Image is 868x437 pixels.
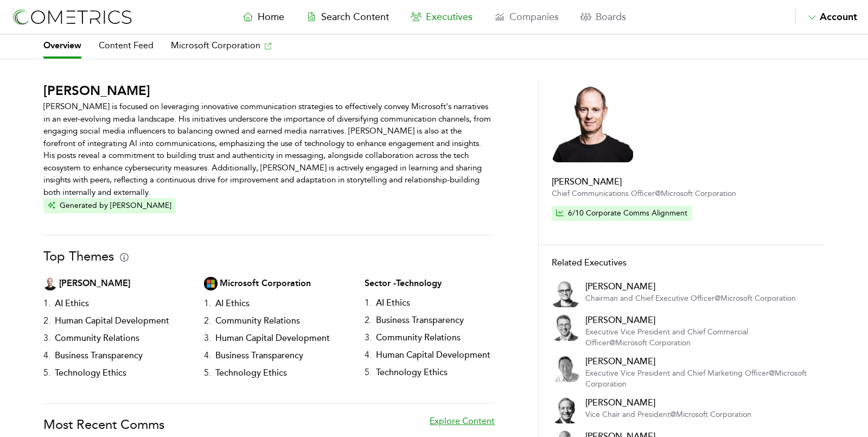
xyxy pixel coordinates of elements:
[585,314,812,349] a: [PERSON_NAME]Executive Vice President and Chief Commercial Officer@Microsoft Corporation
[211,364,291,382] h3: Technology Ethics
[365,364,372,381] h3: 5 .
[43,198,176,213] button: Generated by [PERSON_NAME]
[43,100,495,198] p: [PERSON_NAME] is focused on leveraging innovative communication strategies to effectively convey ...
[585,396,751,409] h2: [PERSON_NAME]
[552,280,579,307] img: Executive Thumbnail
[585,280,796,293] h2: [PERSON_NAME]
[365,329,372,346] h3: 3 .
[372,364,452,381] h3: Technology Ethics
[365,312,372,329] h3: 2 .
[426,11,473,23] span: Executives
[50,364,131,382] h3: Technology Ethics
[220,277,311,290] h2: Microsoft Corporation
[820,11,857,23] span: Account
[211,312,304,330] h3: Community Relations
[552,188,812,199] p: Chief Communications Officer @ Microsoft Corporation
[43,415,164,434] h1: Most Recent Comms
[365,277,495,290] h2: Sector - Technology
[552,396,579,423] img: Executive Thumbnail
[43,295,50,312] h3: 1 .
[585,314,812,327] h2: [PERSON_NAME]
[372,294,414,312] h3: AI Ethics
[204,277,218,290] img: Company Logo Thumbnail
[204,364,211,382] h3: 5 .
[171,35,271,59] a: Microsoft Corporation
[43,312,50,330] h3: 2 .
[204,312,211,330] h3: 2 .
[43,364,50,382] h3: 5 .
[585,355,812,390] a: [PERSON_NAME]Executive Vice President and Chief Marketing Officer@Microsoft Corporation
[211,330,334,347] h3: Human Capital Development
[585,293,796,304] p: Chairman and Chief Executive Officer @ Microsoft Corporation
[372,312,468,329] h3: Business Transparency
[43,330,50,347] h3: 3 .
[585,409,751,420] p: Vice Chair and President @ Microsoft Corporation
[211,347,308,364] h3: Business Transparency
[99,35,154,59] a: Content Feed
[204,330,211,347] h3: 3 .
[483,9,570,24] a: Companies
[552,256,812,269] h2: Related Executives
[43,277,57,290] img: Executive Thumbnail
[43,347,50,364] h3: 4 .
[585,280,796,307] a: [PERSON_NAME]Chairman and Chief Executive Officer@Microsoft Corporation
[59,277,130,290] h2: [PERSON_NAME]
[295,9,400,24] a: Search Content
[372,346,495,364] h3: Human Capital Development
[50,330,144,347] h3: Community Relations
[552,355,579,382] img: Executive Thumbnail
[570,9,637,24] a: Boards
[204,295,211,312] h3: 1 .
[372,329,465,346] h3: Community Relations
[509,11,559,23] span: Companies
[552,81,633,162] img: Executive Thumbnail
[585,396,751,423] a: [PERSON_NAME]Vice Chair and President@Microsoft Corporation
[43,246,129,266] h1: Top Themes
[585,355,812,368] h2: [PERSON_NAME]
[400,9,483,24] a: Executives
[50,312,174,330] h3: Human Capital Development
[43,35,81,59] a: Overview
[585,327,812,349] p: Executive Vice President and Chief Commercial Officer @ Microsoft Corporation
[596,11,626,23] span: Boards
[365,294,372,312] h3: 1 .
[50,347,147,364] h3: Business Transparency
[365,346,372,364] h3: 4 .
[211,295,254,312] h3: AI Ethics
[552,206,692,221] button: 6/10 Corporate Comms Alignment
[50,295,93,312] h3: AI Ethics
[258,11,284,23] span: Home
[795,9,857,24] button: Account
[321,11,389,23] span: Search Content
[204,347,211,364] h3: 4 .
[11,7,133,27] img: logo-refresh-RPX2ODFg.svg
[43,81,495,100] h1: [PERSON_NAME]
[585,368,812,390] p: Executive Vice President and Chief Marketing Officer @ Microsoft Corporation
[552,314,579,341] img: Executive Thumbnail
[552,175,812,188] h2: [PERSON_NAME]
[232,9,295,24] a: Home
